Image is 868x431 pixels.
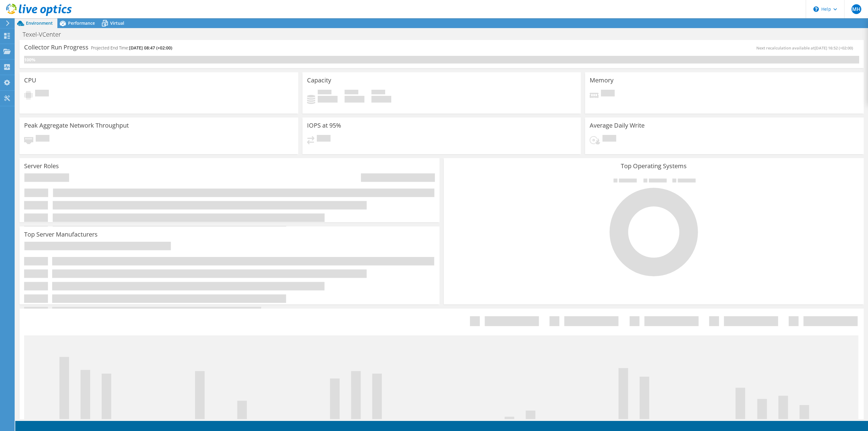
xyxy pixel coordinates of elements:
[24,163,59,169] h3: Server Roles
[24,77,36,84] h3: CPU
[590,122,645,129] h3: Average Daily Write
[68,20,95,26] span: Performance
[129,45,172,51] span: [DATE] 08:47 (+02:00)
[91,45,172,51] h4: Projected End Time:
[317,135,331,143] span: Pending
[448,163,859,169] h3: Top Operating Systems
[24,122,129,129] h3: Peak Aggregate Network Throughput
[26,20,53,26] span: Environment
[307,122,341,129] h3: IOPS at 95%
[20,31,71,38] h1: Texel-VCenter
[307,77,331,84] h3: Capacity
[110,20,124,26] span: Virtual
[756,45,856,51] span: Next recalculation available at
[35,90,49,98] span: Pending
[371,90,385,96] span: Total
[813,6,819,12] svg: \n
[318,96,338,103] h4: 0 GiB
[590,77,613,84] h3: Memory
[601,90,615,98] span: Pending
[318,90,331,96] span: Used
[345,96,364,103] h4: 0 GiB
[345,90,358,96] span: Free
[371,96,391,103] h4: 0 GiB
[602,135,616,143] span: Pending
[24,231,98,238] h3: Top Server Manufacturers
[36,135,49,143] span: Pending
[852,4,861,14] span: MH
[815,45,853,51] span: [DATE] 16:52 (+02:00)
